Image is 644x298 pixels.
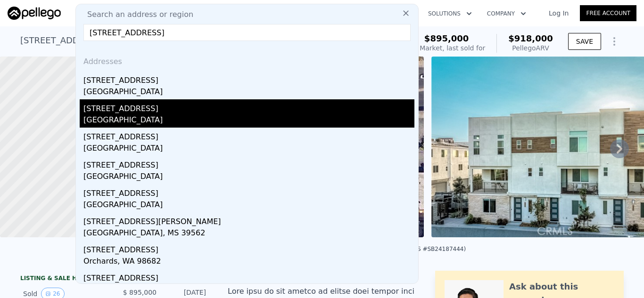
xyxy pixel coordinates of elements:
input: Enter an address, city, region, neighborhood or zip code [83,24,411,41]
div: [STREET_ADDRESS] [83,184,414,199]
div: [STREET_ADDRESS] [83,269,414,284]
div: Addresses [80,48,414,71]
div: [STREET_ADDRESS][PERSON_NAME] [83,212,414,227]
div: [GEOGRAPHIC_DATA] [83,199,414,212]
button: Company [479,5,534,22]
img: Pellego [8,7,61,20]
div: Orchards, WA 98682 [83,256,414,269]
div: LISTING & SALE HISTORY [20,274,209,284]
div: Pellego ARV [508,43,553,53]
span: $895,000 [424,33,469,43]
div: [GEOGRAPHIC_DATA] [83,114,414,128]
span: Search an address or region [80,9,193,20]
button: Show Options [605,32,624,51]
div: [GEOGRAPHIC_DATA], MS 39562 [83,227,414,241]
span: $ 895,000 [123,289,157,296]
span: $918,000 [508,33,553,43]
div: [STREET_ADDRESS] [83,99,414,114]
div: [STREET_ADDRESS] [83,71,414,86]
div: [STREET_ADDRESS] [83,128,414,143]
button: SAVE [568,33,601,50]
div: Off Market, last sold for [408,43,485,53]
a: Log In [537,8,580,18]
div: [GEOGRAPHIC_DATA] [83,171,414,184]
div: [STREET_ADDRESS] [83,241,414,256]
div: [GEOGRAPHIC_DATA] [83,143,414,156]
div: [STREET_ADDRESS] , Gardena , CA 90249 [20,34,193,47]
div: [GEOGRAPHIC_DATA] [83,86,414,99]
div: [STREET_ADDRESS] [83,156,414,171]
a: Free Account [580,5,636,21]
button: Solutions [421,5,479,22]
